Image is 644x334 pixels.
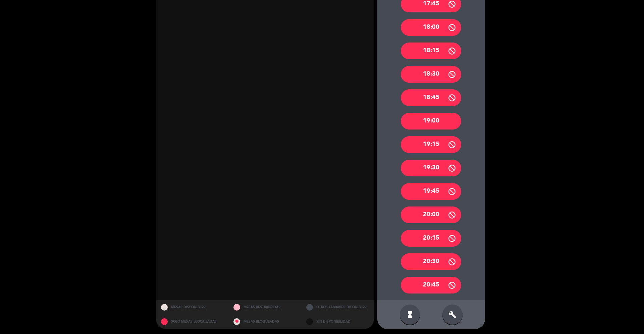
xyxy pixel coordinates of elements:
[401,113,461,130] div: 19:00
[401,136,461,153] div: 19:15
[401,66,461,83] div: 18:30
[228,300,301,315] div: MESAS RESTRINGIDAS
[401,230,461,247] div: 20:15
[448,311,457,319] i: build
[401,206,461,223] div: 20:00
[401,160,461,176] div: 19:30
[301,315,374,329] div: SIN DISPONIBILIDAD
[401,43,461,59] div: 18:15
[401,253,461,270] div: 20:30
[301,300,374,315] div: OTROS TAMAÑOS DIPONIBLES
[401,277,461,294] div: 20:45
[228,315,301,329] div: MESAS BLOQUEADAS
[401,89,461,106] div: 18:45
[156,300,229,315] div: MESAS DISPONIBLES
[406,311,414,319] i: hourglass_full
[401,19,461,36] div: 18:00
[401,183,461,200] div: 19:45
[156,315,229,329] div: SOLO MESAS BLOQUEADAS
